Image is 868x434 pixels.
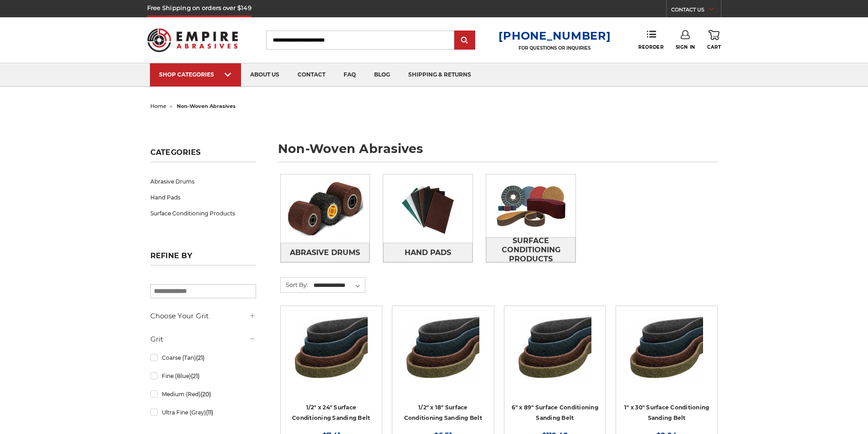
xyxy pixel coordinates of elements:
h1: non-woven abrasives [278,143,718,162]
a: 1" x 30" Surface Conditioning Sanding Belt [624,404,709,421]
span: non-woven abrasives [177,103,236,109]
div: SHOP CATEGORIES [159,71,232,78]
a: 1/2" x 24" Surface Conditioning Sanding Belt [292,404,370,421]
img: Hand Pads [383,174,473,243]
input: Submit [456,31,474,50]
a: Hand Pads [383,243,473,262]
a: Coarse (Tan)(21) [150,350,256,366]
a: about us [241,63,288,87]
h5: Refine by [150,251,256,266]
img: Surface Conditioning Products [486,174,575,237]
a: Reorder [638,30,663,50]
img: 1"x30" Surface Conditioning Sanding Belts [630,312,703,385]
span: Abrasive Drums [290,245,360,260]
img: Abrasive Drums [281,174,370,243]
a: Ultra Fine (Gray)(11) [150,404,256,420]
img: Surface Conditioning Sanding Belts [406,312,479,385]
a: Abrasive Drums [150,174,256,189]
a: blog [365,63,399,87]
select: Sort By: [312,279,365,292]
h5: Choose Your Grit [150,311,256,322]
a: contact [288,63,334,87]
a: home [150,103,166,109]
a: 6"x89" Surface Conditioning Sanding Belts [511,312,599,401]
span: Cart [707,44,721,50]
a: Medium (Red)(20) [150,386,256,402]
span: Reorder [638,44,663,50]
a: Abrasive Drums [281,243,370,262]
span: (21) [196,354,205,361]
a: Cart [707,30,721,50]
a: [PHONE_NUMBER] [498,29,611,42]
a: Surface Conditioning Products [486,237,575,262]
a: 1"x30" Surface Conditioning Sanding Belts [622,312,711,401]
label: Sort By: [281,278,308,291]
span: (11) [206,409,213,416]
a: Surface Conditioning Products [150,205,256,221]
a: Hand Pads [150,189,256,205]
img: Surface Conditioning Sanding Belts [295,312,368,385]
span: Surface Conditioning Products [487,233,575,267]
a: shipping & returns [399,63,480,87]
a: Surface Conditioning Sanding Belts [399,312,487,401]
span: (21) [191,373,200,379]
p: FOR QUESTIONS OR INQUIRIES [498,45,611,51]
span: (20) [200,391,211,398]
a: CONTACT US [671,5,721,17]
h5: Categories [150,148,256,162]
a: faq [334,63,365,87]
a: 1/2" x 18" Surface Conditioning Sanding Belt [404,404,482,421]
a: Surface Conditioning Sanding Belts [287,312,375,401]
span: Sign In [676,44,695,50]
a: 6" x 89" Surface Conditioning Sanding Belt [512,404,598,421]
img: 6"x89" Surface Conditioning Sanding Belts [519,312,591,385]
span: Hand Pads [405,245,451,260]
h5: Grit [150,334,256,345]
img: Empire Abrasives [147,22,238,58]
a: Fine (Blue)(21) [150,368,256,384]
